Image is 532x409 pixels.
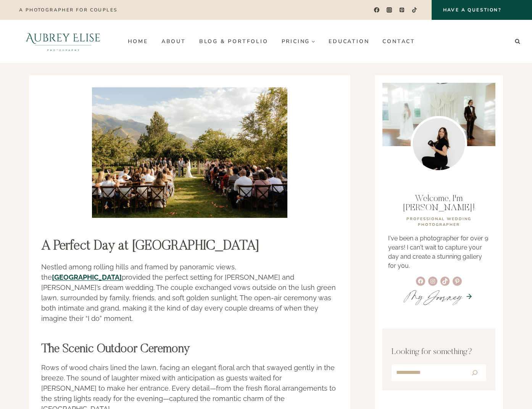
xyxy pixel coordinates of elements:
a: Instagram [384,5,395,16]
p: Welcome, I'm [PERSON_NAME]! [388,194,490,213]
strong: The Scenic Outdoor Ceremony [41,343,190,355]
nav: Primary [121,35,422,47]
a: Pinterest [397,5,408,16]
p: A photographer for couples [19,7,117,13]
p: Looking for something? [392,346,486,359]
a: Pricing [275,35,322,47]
em: Journey [424,285,462,308]
a: TikTok [409,5,420,16]
a: Education [322,35,376,47]
p: I've been a photographer for over 9 years! I can't wait to capture your day and create a stunning... [388,234,490,271]
a: About [155,35,192,47]
a: Blog & Portfolio [192,35,275,47]
strong: A Perfect Day at [GEOGRAPHIC_DATA] [41,240,260,253]
a: Home [121,35,155,47]
a: [GEOGRAPHIC_DATA] [52,273,122,281]
img: Utah wedding photographer Aubrey Williams [411,116,467,172]
img: wedding at Northridge Valley Event Center [92,87,287,218]
img: Aubrey Elise Photography [9,20,117,63]
a: MyJourney [405,285,462,308]
p: Nestled among rolling hills and framed by panoramic views, the provided the perfect setting for [... [41,262,338,324]
span: Pricing [282,39,316,44]
p: professional WEDDING PHOTOGRAPHER [388,216,490,228]
button: View Search Form [512,36,523,47]
button: Search [464,366,485,380]
a: Facebook [371,5,382,16]
a: Contact [376,35,422,47]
